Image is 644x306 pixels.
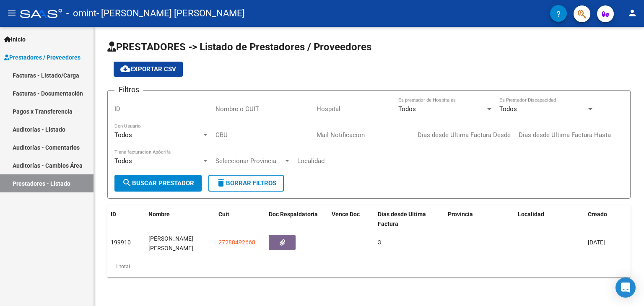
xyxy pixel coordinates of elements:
[378,239,381,246] span: 3
[216,157,283,165] span: Seleccionar Provincia
[4,53,80,62] span: Prestadores / Proveedores
[107,205,145,233] datatable-header-cell: ID
[378,211,426,227] span: Dias desde Ultima Factura
[66,4,96,23] span: - omint
[518,211,544,218] span: Localidad
[208,175,284,192] button: Borrar Filtros
[332,211,360,218] span: Vence Doc
[584,205,631,233] datatable-header-cell: Creado
[448,211,473,218] span: Provincia
[218,211,229,218] span: Cuit
[148,211,170,218] span: Nombre
[114,62,183,77] button: Exportar CSV
[114,131,132,139] span: Todos
[216,178,226,188] mat-icon: delete
[120,64,130,74] mat-icon: cloud_download
[148,234,212,252] div: [PERSON_NAME] [PERSON_NAME]
[444,205,514,233] datatable-header-cell: Provincia
[374,205,444,233] datatable-header-cell: Dias desde Ultima Factura
[122,179,194,187] span: Buscar Prestador
[4,35,26,44] span: Inicio
[114,157,132,165] span: Todos
[215,205,265,233] datatable-header-cell: Cuit
[588,239,605,246] span: [DATE]
[627,8,637,18] mat-icon: person
[588,211,607,218] span: Creado
[96,4,245,23] span: - [PERSON_NAME] [PERSON_NAME]
[7,8,17,18] mat-icon: menu
[145,205,215,233] datatable-header-cell: Nombre
[265,205,328,233] datatable-header-cell: Doc Respaldatoria
[107,41,371,53] span: PRESTADORES -> Listado de Prestadores / Proveedores
[114,84,143,96] h3: Filtros
[111,211,116,218] span: ID
[114,175,202,192] button: Buscar Prestador
[216,179,276,187] span: Borrar Filtros
[499,105,517,113] span: Todos
[514,205,584,233] datatable-header-cell: Localidad
[218,239,255,246] span: 27288492668
[615,277,636,298] div: Open Intercom Messenger
[269,211,318,218] span: Doc Respaldatoria
[122,178,132,188] mat-icon: search
[328,205,374,233] datatable-header-cell: Vence Doc
[111,239,131,246] span: 199910
[398,105,416,113] span: Todos
[107,256,631,277] div: 1 total
[120,65,176,73] span: Exportar CSV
